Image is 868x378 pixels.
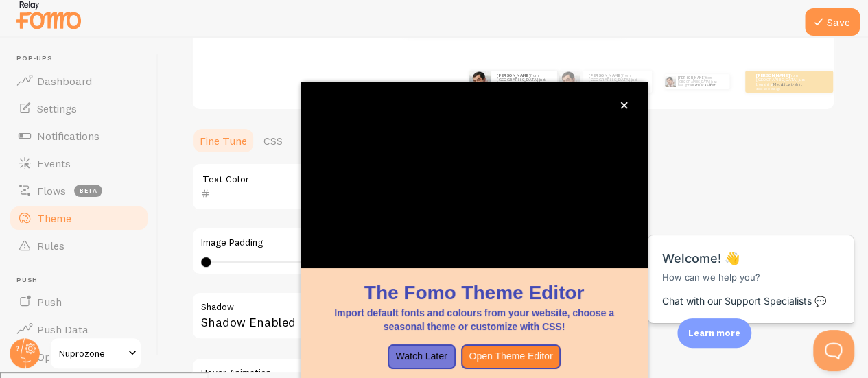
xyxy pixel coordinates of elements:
span: Nuprozone [59,345,124,362]
p: from [GEOGRAPHIC_DATA] just bought a [497,73,552,90]
span: Push [37,295,62,309]
p: from [GEOGRAPHIC_DATA] just bought a [756,73,811,90]
a: Events [8,150,150,177]
strong: [PERSON_NAME] [589,73,622,78]
a: Flows beta [8,177,150,204]
a: Theme [8,204,150,232]
span: Events [37,156,71,170]
label: Image Padding [201,237,594,249]
a: Metallica t-shirt [692,83,715,87]
h1: The Fomo Theme Editor [317,279,631,306]
span: Push Data [37,322,89,336]
p: Import default fonts and colours from your website, choose a seasonal theme or customize with CSS! [317,306,631,333]
span: Notifications [37,129,99,143]
img: tab_keywords_by_traffic_grey.svg [137,80,148,91]
span: Theme [37,211,71,225]
p: from [GEOGRAPHIC_DATA] just bought a [678,74,724,89]
a: CSS [255,127,291,154]
img: tab_domain_overview_orange.svg [37,80,48,91]
a: Dashboard [8,67,150,95]
a: Push [8,288,150,316]
a: Settings [8,95,150,122]
img: Fomo [559,71,580,93]
strong: [PERSON_NAME] [678,75,705,80]
p: Learn more [688,327,740,340]
img: website_grey.svg [22,36,33,47]
a: Nuprozone [49,337,142,370]
small: about 4 minutes ago [756,87,810,90]
img: logo_orange.svg [22,22,33,33]
div: Domain: [DOMAIN_NAME] [36,36,151,47]
iframe: Help Scout Beacon - Messages and Notifications [641,201,862,330]
div: Domain Overview [52,81,123,90]
span: Push [16,276,150,285]
span: Dashboard [37,74,92,88]
a: Rules [8,232,150,259]
div: Learn more [677,318,751,348]
button: close, [617,98,631,113]
span: Settings [37,102,77,115]
span: beta [74,185,102,197]
a: Fine Tune [191,127,255,154]
a: Metallica t-shirt [773,82,802,87]
div: Shadow Enabled [191,292,603,342]
strong: [PERSON_NAME] [756,73,789,78]
strong: [PERSON_NAME] [497,73,530,78]
span: Flows [37,184,66,198]
p: from [GEOGRAPHIC_DATA] just bought a [589,73,646,90]
span: Pop-ups [16,54,150,63]
button: Watch Later [388,344,456,369]
a: Notifications [8,122,150,150]
a: Push Data [8,316,150,343]
span: Rules [37,239,64,252]
button: Open Theme Editor [461,344,561,369]
div: Keywords by Traffic [152,81,231,90]
div: v 4.0.25 [38,22,67,33]
img: Fomo [469,71,491,93]
img: Fomo [665,76,676,87]
iframe: Help Scout Beacon - Open [813,330,854,371]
